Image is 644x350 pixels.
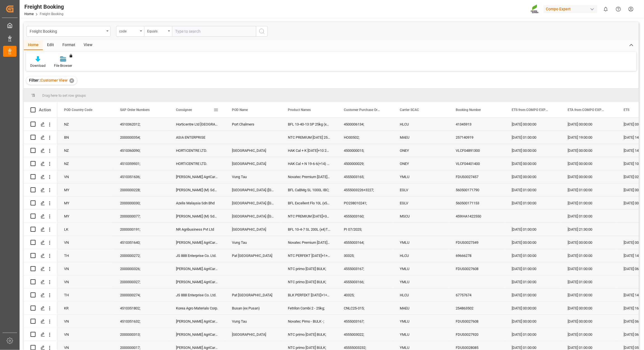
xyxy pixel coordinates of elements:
[337,118,393,131] div: 4500006134;
[169,275,225,288] div: [PERSON_NAME] AgriCare Vietnam, Co., Ltd.,, [GEOGRAPHIC_DATA],
[393,328,449,341] div: YMLU
[256,26,268,37] button: search button
[24,288,57,302] div: Press SPACE to select this row.
[449,170,505,183] div: FDUS0027457
[225,118,281,131] div: Port Chalmers
[169,262,225,275] div: [PERSON_NAME] AgriCare Vietnam, Co., Ltd.,, [GEOGRAPHIC_DATA],
[288,108,311,112] span: Product Names
[544,4,600,14] button: Compo Expert
[24,328,57,341] div: Press SPACE to select this row.
[24,262,57,275] div: Press SPACE to select this row.
[393,249,449,262] div: HLCU
[57,275,113,288] div: VN
[561,210,617,223] div: [DATE] 01:00:00
[561,223,617,236] div: [DATE] 21:30:00
[505,131,561,144] div: [DATE] 01:00:00
[393,236,449,249] div: YMLU
[400,108,419,112] span: Carrier SCAC
[29,78,41,82] span: Filter :
[57,157,113,170] div: NZ
[393,197,449,209] div: EGLV
[456,108,481,112] span: Booking Number
[337,157,393,170] div: 4500000029;
[57,315,113,328] div: VN
[449,197,505,209] div: 560500171153
[24,197,57,210] div: Press SPACE to select this row.
[337,328,393,341] div: 4555003022;
[24,12,34,16] a: Home
[449,131,505,144] div: 257140919
[337,236,393,249] div: 4555003164;
[505,262,561,275] div: [DATE] 01:00:00
[169,288,225,301] div: JS 888 Enterprise Co. Ltd.
[64,108,92,112] span: POD Country Code
[281,144,337,157] div: HAK Cal + K [DATE]+10 25 Kg (x42) WW;NTC Sol 20-0-0+2 25kg (x48) INT;
[113,275,169,288] div: 2000000327;
[281,275,337,288] div: NTC primo [DATE] BULK;
[225,315,281,328] div: Vung Tau
[24,210,57,223] div: Press SPACE to select this row.
[505,249,561,262] div: [DATE] 01:00:00
[393,131,449,144] div: MAEU
[169,302,225,314] div: Korea Agro Materials Corp.
[393,315,449,328] div: YMLU
[116,26,144,37] button: open menu
[561,249,617,262] div: [DATE] 01:00:00
[281,328,337,341] div: NTC primo [DATE] BULK;
[225,288,281,301] div: Pat [GEOGRAPHIC_DATA]
[561,262,617,275] div: [DATE] 01:00:00
[43,41,58,50] div: Edit
[169,223,225,236] div: NR Agribusiness Pvt Ltd
[393,275,449,288] div: YMLU
[225,328,281,341] div: [GEOGRAPHIC_DATA]
[79,41,97,50] div: View
[505,144,561,157] div: [DATE] 00:00:00
[337,315,393,328] div: 4555003167;
[449,262,505,275] div: FDUS0027608
[225,302,281,314] div: Busan (ex Pusan)
[449,118,505,131] div: 41345913
[169,249,225,262] div: JS 888 Enterprise Co. Ltd.
[113,328,169,341] div: 2000000313;
[24,275,57,288] div: Press SPACE to select this row.
[232,108,248,112] span: POD Name
[505,236,561,249] div: [DATE] 00:00:00
[281,183,337,196] div: BFL CaBMg SL 1000L IBC;
[505,315,561,328] div: [DATE] 00:00:00
[561,144,617,157] div: [DATE] 00:00:00
[505,183,561,196] div: [DATE] 01:00:00
[57,210,113,223] div: MY
[337,275,393,288] div: 4555003166;
[449,157,505,170] div: VLCF04401400
[24,249,57,262] div: Press SPACE to select this row.
[147,27,166,34] div: Equals
[113,262,169,275] div: 2000000326;
[449,144,505,157] div: VLCF04891300
[612,3,625,15] button: Help Center
[57,262,113,275] div: VN
[393,183,449,196] div: EGLV
[449,302,505,314] div: 254863502
[337,144,393,157] div: 4500000015;
[225,210,281,223] div: [GEOGRAPHIC_DATA] ([GEOGRAPHIC_DATA])
[113,315,169,328] div: 4510351632;
[24,144,57,157] div: Press SPACE to select this row.
[505,118,561,131] div: [DATE] 00:00:00
[169,157,225,170] div: HORTICENTRE LTD.
[57,197,113,209] div: MY
[113,144,169,157] div: 4510360090;
[113,249,169,262] div: 2000000272;
[169,144,225,157] div: HORTICENTRE LTD.
[393,288,449,301] div: HLCU
[69,78,74,83] div: ✕
[449,183,505,196] div: 560500171790
[113,223,169,236] div: 2000000191;
[225,183,281,196] div: [GEOGRAPHIC_DATA] ([GEOGRAPHIC_DATA])
[113,302,169,314] div: 4510351802;
[57,249,113,262] div: TH
[113,131,169,144] div: 2000000354;
[505,197,561,209] div: [DATE] 01:00:00
[281,302,337,314] div: Fetrilon Combi 2 - 25kg;
[561,170,617,183] div: [DATE] 00:00:00
[57,288,113,301] div: TH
